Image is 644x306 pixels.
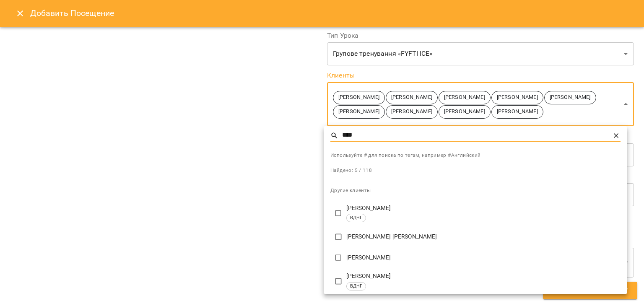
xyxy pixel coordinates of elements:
p: [PERSON_NAME] [346,272,621,280]
p: [PERSON_NAME] [346,204,621,213]
span: ВДНГ [347,283,366,290]
p: [PERSON_NAME] [PERSON_NAME] [346,233,621,241]
span: Другие клиенты [330,187,371,193]
span: Найдено: 5 / 118 [330,167,372,173]
p: [PERSON_NAME] [346,254,621,262]
span: ВДНГ [347,215,366,222]
span: Используйте # для поиска по тегам, например #Английский [330,151,621,160]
